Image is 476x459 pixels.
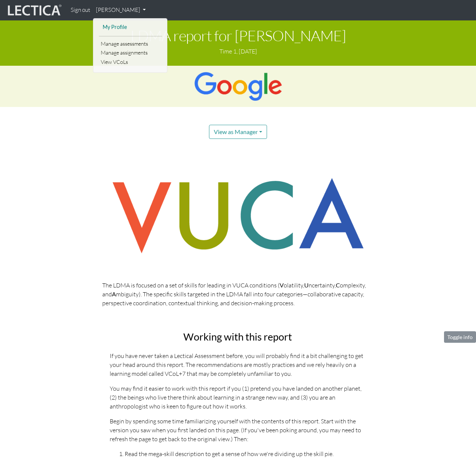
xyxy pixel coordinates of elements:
[6,27,470,44] h1: LDMA report for [PERSON_NAME]
[6,47,470,56] p: Time 1, [DATE]
[209,125,267,139] button: View as Manager
[99,39,162,49] a: Manage assessments
[110,331,366,342] h2: Working with this report
[102,169,374,263] img: vuca skills
[102,281,374,307] p: The LDMA is focused on a set of skills for leading in VUCA conditions ( olatility, ncertainty, om...
[93,3,149,17] a: [PERSON_NAME]
[68,3,93,17] a: Sign out
[125,449,366,458] li: Read the mega-skill description to get a sense of how we're dividing up the skill pie.
[99,48,162,58] a: Manage assignments
[101,23,160,32] a: My Profile
[194,72,282,101] img: Google Logo
[304,281,309,289] strong: U
[110,384,366,411] p: You may find it easier to work with this report if you (1) pretend you have landed on another pla...
[112,290,116,297] strong: A
[336,281,340,289] strong: C
[444,331,476,343] button: Toggle info
[99,58,162,67] a: View VCoLs
[110,351,366,378] p: If you have never taken a Lectical Assessment before, you will probably find it a bit challenging...
[280,281,284,289] strong: V
[6,3,62,17] img: lecticalive
[110,417,366,443] p: Begin by spending some time familiarizing yourself with the contents of this report. Start with t...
